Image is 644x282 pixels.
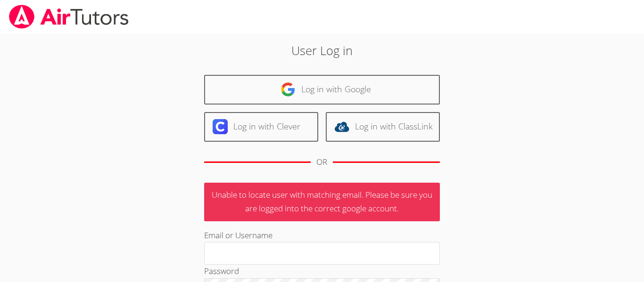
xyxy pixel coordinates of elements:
img: classlink-logo-d6bb404cc1216ec64c9a2012d9dc4662098be43eaf13dc465df04b49fa7ab582.svg [334,119,349,134]
a: Log in with Google [204,75,440,105]
h2: User Log in [148,41,496,59]
img: clever-logo-6eab21bc6e7a338710f1a6ff85c0baf02591cd810cc4098c63d3a4b26e2feb20.svg [213,119,228,134]
label: Password [204,266,239,276]
div: OR [316,155,327,169]
p: Unable to locate user with matching email. Please be sure you are logged into the correct google ... [204,183,440,221]
label: Email or Username [204,230,272,241]
a: Log in with Clever [204,112,318,142]
img: google-logo-50288ca7cdecda66e5e0955fdab243c47b7ad437acaf1139b6f446037453330a.svg [281,82,296,97]
img: airtutors_banner-c4298cdbf04f3fff15de1276eac7730deb9818008684d7c2e4769d2f7ddbe033.png [8,5,130,29]
a: Log in with ClassLink [326,112,440,142]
